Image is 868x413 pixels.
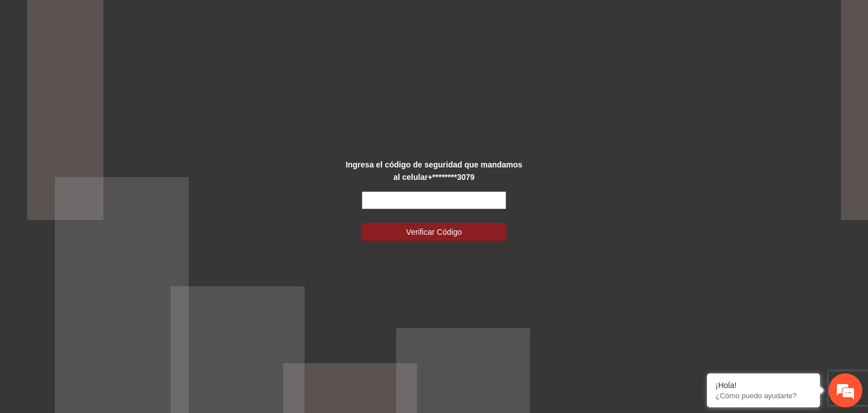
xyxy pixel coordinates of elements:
[362,223,506,241] button: Verificar Código
[406,226,462,238] span: Verificar Código
[715,381,811,390] div: ¡Hola!
[715,392,811,400] p: ¿Cómo puedo ayudarte?
[346,160,523,182] strong: Ingresa el código de seguridad que mandamos al celular +********3079
[185,6,212,33] div: Minimizar ventana de chat en vivo
[6,285,215,325] textarea: Escriba su mensaje y pulse “Intro”
[59,58,190,72] div: Chatee con nosotros ahora
[66,139,156,253] span: Estamos en línea.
